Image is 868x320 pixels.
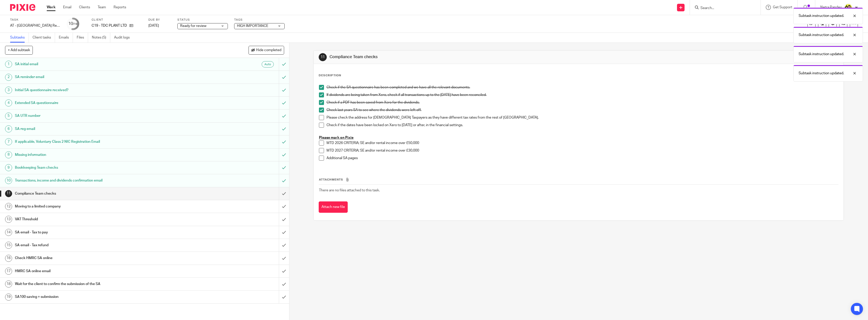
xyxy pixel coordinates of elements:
div: 9 [5,164,12,171]
h1: VAT Threshold [15,216,187,223]
h1: If applicable, Voluntary Class 2 NIC Registration Email [15,138,187,146]
img: Pixie [10,4,35,11]
h1: HMRC SA online email [15,267,187,275]
h1: Compliance Team checks [15,190,187,197]
div: 11 [319,53,327,61]
div: 7 [5,138,12,145]
div: Auto [262,61,274,67]
label: Tags [234,18,285,22]
div: 13 [5,216,12,223]
p: MTD 2026 CRITERIA; SE and/or rental income over £50,000 [327,140,838,146]
div: 1 [5,61,12,68]
div: 10 [5,177,12,184]
label: Task [10,18,61,22]
p: Subtask instruction updated. [799,32,844,38]
button: + Add subtask [5,46,33,54]
p: Description [319,74,341,78]
p: Check if a PDF has been saved from Xero for the dividends. [327,100,838,105]
h1: Initial SA questionnaire received? [15,86,187,94]
div: 18 [5,280,12,288]
span: HIGH IMPORTANCE [237,24,268,28]
p: Check last years SA to see where the dividends were left off. [327,108,838,113]
a: Team [98,5,106,10]
div: AT - [GEOGRAPHIC_DATA] Return - PE [DATE] [10,23,61,28]
a: Email [63,5,71,10]
div: 15 [5,242,12,249]
a: Audit logs [114,33,133,43]
button: Attach new file [319,201,348,213]
h1: Extended SA questionnaire [15,99,187,107]
h1: SA reg email [15,125,187,133]
h1: Compliance Team checks [330,54,589,60]
span: Hide completed [256,48,281,52]
button: Hide completed [249,46,284,54]
a: Emails [59,33,73,43]
div: 4 [5,99,12,106]
p: If dividends are being taken from Xero, check if all transactions up to the [DATE] have been reco... [327,92,838,97]
label: Due by [148,18,171,22]
a: Work [47,5,56,10]
span: Ready for review [180,24,206,28]
p: Check if the SA questionnaire has been completed and we have all the relevant documents. [327,85,838,90]
span: [DATE] [148,24,159,27]
div: 17 [5,268,12,275]
span: There are no files attached to this task. [319,189,380,192]
small: /19 [73,23,77,25]
h1: SA100 saving + submission [15,293,187,301]
p: Please check the address for [DEMOGRAPHIC_DATA] Taxpayers as they have different tax rates from t... [327,115,838,120]
label: Client [92,18,142,22]
div: 2 [5,74,12,81]
p: Subtask instruction updated. [799,52,844,57]
p: Subtask instruction updated. [799,13,844,18]
div: 5 [5,113,12,120]
h1: SA email - Tax refund [15,241,187,249]
img: Netra-New-Starbridge-Yellow.jpg [844,4,852,12]
p: Check if the dates have been locked on Xero to [DATE] or after, in the financial settings. [327,123,838,128]
h1: Transactions, income and dividends confirmation email [15,177,187,184]
div: 14 [5,229,12,236]
div: 12 [5,203,12,210]
a: Client tasks [33,33,55,43]
div: 6 [5,125,12,132]
h1: Moving to a limited company [15,203,187,210]
p: Additional SA pages [327,156,838,161]
h1: SA initial email [15,60,187,68]
div: AT - SA Return - PE 05-04-2025 [10,23,61,28]
p: Subtask instruction updated. [799,71,844,76]
h1: Missing information [15,151,187,159]
p: MTD 2027 CRITERIA; SE and/or rental income over £30,000 [327,148,838,153]
h1: Wait for the client to confirm the submission of the SA [15,280,187,288]
h1: Check HMRC SA online [15,254,187,262]
a: Reports [114,5,126,10]
div: 8 [5,151,12,158]
div: 3 [5,87,12,94]
label: Status [177,18,228,22]
h1: SA reminder email [15,73,187,81]
h1: Bookkeeping Team checks [15,164,187,171]
a: Files [77,33,88,43]
div: 19 [5,294,12,301]
div: 16 [5,255,12,262]
h1: SA UTR number [15,112,187,120]
a: Notes (5) [92,33,110,43]
u: Please mark on Pixie [319,136,354,139]
div: 10 [68,21,77,27]
h1: SA email - Tax to pay [15,229,187,236]
a: Clients [79,5,90,10]
a: Subtasks [10,33,29,43]
div: 11 [5,190,12,197]
p: C19 - TDC PLANT LTD [92,23,127,28]
span: Attachments [319,178,343,181]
